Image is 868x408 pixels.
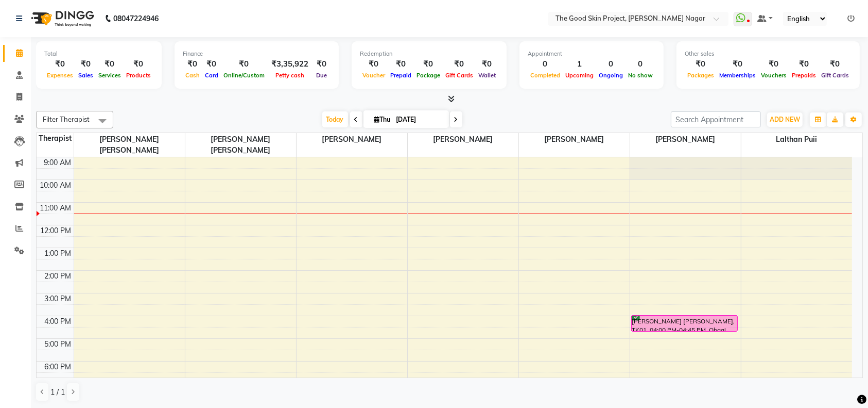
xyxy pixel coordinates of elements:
button: ADD NEW [767,112,803,127]
span: Voucher [360,72,388,79]
span: Due [314,72,329,79]
div: ₹0 [124,58,153,70]
div: 3:00 PM [43,293,74,304]
div: ₹0 [476,58,498,70]
div: 11:00 AM [38,203,74,214]
div: Other sales [685,50,852,58]
span: Gift Cards [443,72,476,79]
span: No show [626,72,655,79]
div: ₹0 [789,58,819,70]
div: ₹0 [44,58,76,70]
span: Wallet [476,72,498,79]
div: ₹0 [313,58,331,70]
span: Completed [528,72,563,79]
div: 1:00 PM [43,248,74,259]
span: Packages [685,72,717,79]
div: ₹0 [183,58,202,70]
div: ₹0 [202,58,221,70]
div: ₹0 [76,58,96,70]
div: 0 [528,58,563,70]
div: 0 [596,58,626,70]
div: 5:00 PM [43,339,74,350]
div: ₹0 [717,58,758,70]
span: Package [414,72,443,79]
input: 2025-09-04 [393,112,445,127]
span: Ongoing [596,72,626,79]
div: Redemption [360,50,498,58]
span: Thu [372,116,393,123]
span: [PERSON_NAME] [PERSON_NAME] [74,133,185,157]
div: 6:00 PM [43,362,74,372]
div: ₹0 [819,58,852,70]
div: ₹0 [758,58,789,70]
span: Services [96,72,124,79]
div: ₹3,35,922 [267,58,313,70]
span: Prepaid [388,72,414,79]
div: ₹0 [685,58,717,70]
div: Therapist [37,133,74,144]
span: ADD NEW [770,116,800,123]
div: ₹0 [360,58,388,70]
span: Prepaids [789,72,819,79]
div: 1 [563,58,596,70]
div: 0 [626,58,655,70]
div: Finance [183,50,331,58]
span: [PERSON_NAME] [519,133,630,146]
b: 08047224946 [113,4,159,33]
div: ₹0 [388,58,414,70]
span: Memberships [717,72,758,79]
span: [PERSON_NAME] [408,133,518,146]
span: Cash [183,72,202,79]
div: 4:00 PM [43,316,74,327]
span: Expenses [44,72,76,79]
span: [PERSON_NAME] [PERSON_NAME] [185,133,296,157]
span: Vouchers [758,72,789,79]
span: Petty cash [273,72,307,79]
div: [PERSON_NAME] [PERSON_NAME], TK01, 04:00 PM-04:45 PM, Obagi Blue Peel Facial [632,316,738,331]
div: 12:00 PM [39,225,74,236]
div: 2:00 PM [43,271,74,282]
span: Products [124,72,153,79]
span: Sales [76,72,96,79]
div: Total [44,50,153,58]
img: logo [26,4,97,33]
span: Lalthan Puii [741,133,853,146]
div: 9:00 AM [42,157,74,168]
span: Online/Custom [221,72,267,79]
div: ₹0 [96,58,124,70]
span: [PERSON_NAME] [297,133,407,146]
div: 10:00 AM [38,180,74,191]
span: 1 / 1 [50,387,65,398]
span: [PERSON_NAME] [630,133,741,146]
div: Appointment [528,50,655,58]
span: Card [202,72,221,79]
span: Upcoming [563,72,596,79]
input: Search Appointment [671,111,761,127]
span: Gift Cards [819,72,852,79]
span: Today [322,111,348,127]
span: Filter Therapist [43,115,90,123]
div: ₹0 [414,58,443,70]
div: ₹0 [221,58,267,70]
div: ₹0 [443,58,476,70]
